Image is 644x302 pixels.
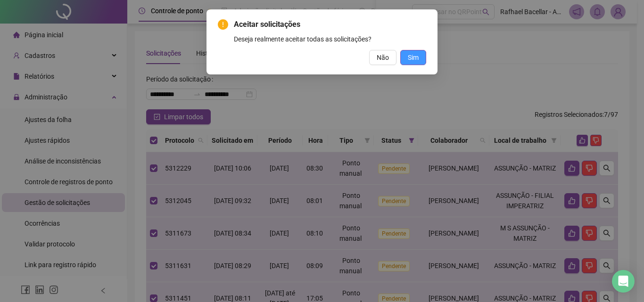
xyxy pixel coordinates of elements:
span: exclamation-circle [218,19,228,30]
button: Sim [400,50,426,65]
div: Open Intercom Messenger [612,270,635,293]
span: Aceitar solicitações [234,19,426,30]
button: Não [369,50,396,65]
span: Sim [408,52,419,63]
div: Deseja realmente aceitar todas as solicitações? [234,34,426,44]
span: Não [377,52,389,63]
